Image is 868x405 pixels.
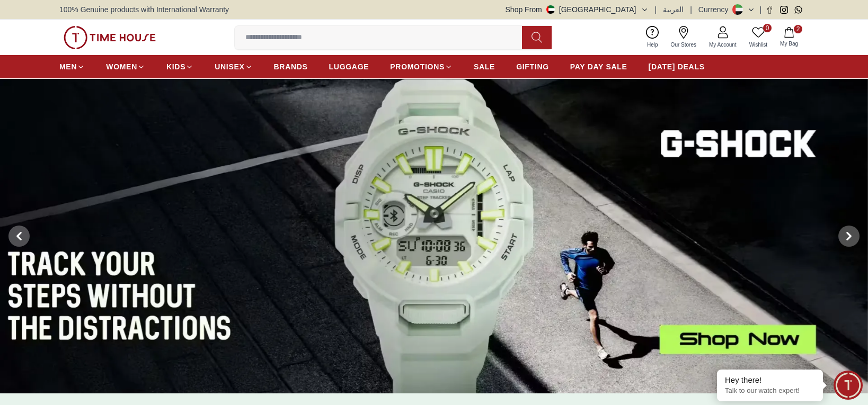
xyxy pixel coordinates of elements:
a: WOMEN [106,57,145,76]
span: PROMOTIONS [390,61,445,72]
a: KIDS [166,57,193,76]
a: Help [641,24,665,51]
a: GIFTING [516,57,549,76]
a: Our Stores [665,24,703,51]
a: PROMOTIONS [390,57,453,76]
span: PAY DAY SALE [570,61,627,72]
span: 0 [763,24,772,32]
div: Currency [698,4,733,15]
button: Shop From[GEOGRAPHIC_DATA] [506,4,649,15]
span: 100% Genuine products with International Warranty [59,4,229,15]
span: | [690,4,692,15]
a: SALE [474,57,495,76]
a: UNISEX [215,57,252,76]
span: UNISEX [215,61,244,72]
span: LUGGAGE [329,61,369,72]
span: MEN [59,61,77,72]
div: Chat Widget [834,371,863,400]
button: 2My Bag [774,25,804,50]
span: KIDS [166,61,185,72]
button: العربية [663,4,684,15]
a: PAY DAY SALE [570,57,627,76]
a: Instagram [780,6,788,14]
a: 0Wishlist [743,24,774,51]
span: My Bag [776,40,802,48]
p: Talk to our watch expert! [725,386,815,395]
span: | [655,4,657,15]
span: Our Stores [667,41,701,49]
img: ... [64,26,156,49]
span: Help [643,41,662,49]
span: Wishlist [745,41,772,49]
img: United Arab Emirates [546,5,555,14]
a: BRANDS [274,57,308,76]
span: | [759,4,761,15]
span: My Account [705,41,741,49]
a: MEN [59,57,85,76]
a: Whatsapp [794,6,802,14]
div: Hey there! [725,375,815,385]
span: WOMEN [106,61,137,72]
span: 2 [794,25,802,33]
span: SALE [474,61,495,72]
a: [DATE] DEALS [649,57,705,76]
span: BRANDS [274,61,308,72]
a: Facebook [766,6,774,14]
span: [DATE] DEALS [649,61,705,72]
span: GIFTING [516,61,549,72]
a: LUGGAGE [329,57,369,76]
